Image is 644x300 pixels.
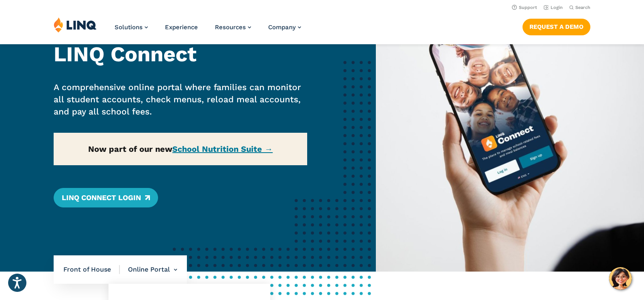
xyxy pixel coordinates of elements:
a: Experience [165,24,198,31]
a: Resources [215,24,251,31]
strong: LINQ Connect [54,42,197,67]
span: Company [268,24,296,31]
span: Search [575,5,590,10]
strong: Now part of our new [88,144,273,154]
li: Online Portal [120,255,177,284]
a: LINQ Connect Login [54,188,158,207]
span: Front of House [63,265,120,274]
nav: Primary Navigation [115,17,301,44]
img: LINQ | K‑12 Software [54,17,97,32]
a: Support [512,5,537,10]
a: Login [544,5,563,10]
button: Hello, have a question? Let’s chat. [609,267,632,290]
p: A comprehensive online portal where families can monitor all student accounts, check menus, reloa... [54,81,308,118]
button: Open Search Bar [569,4,590,11]
span: Resources [215,24,246,31]
a: Solutions [115,24,148,31]
nav: Button Navigation [523,17,590,35]
span: Solutions [115,24,143,31]
a: Request a Demo [523,19,590,35]
a: Company [268,24,301,31]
